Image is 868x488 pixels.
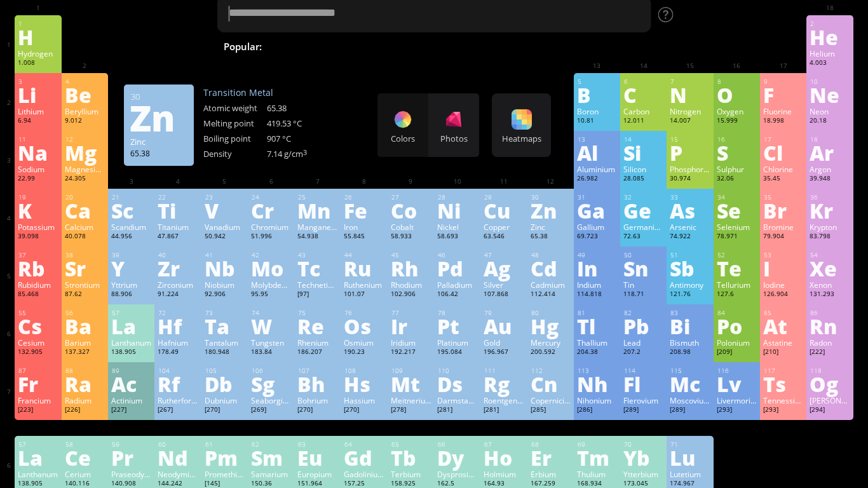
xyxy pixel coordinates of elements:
div: 19 [18,193,58,201]
div: 10.81 [577,116,617,126]
div: Germanium [623,222,663,232]
div: Mercury [531,337,571,348]
div: Ruthenium [344,280,384,290]
div: Ir [391,316,431,336]
div: 114.818 [577,290,617,300]
div: F [763,85,803,105]
div: 35 [764,193,803,201]
div: 27 [391,193,431,201]
div: Si [623,142,663,163]
div: Sc [111,200,151,220]
div: Strontium [65,280,105,290]
div: 86 [810,309,850,317]
div: Mo [251,258,291,278]
div: Transition Metal [203,86,330,98]
div: 2 [810,20,850,28]
div: Helium [810,48,850,58]
div: Chromium [251,222,291,232]
div: 32.06 [717,174,757,184]
div: Ga [577,200,617,220]
div: Li [18,85,58,105]
div: 16 [717,135,757,144]
div: 75 [298,309,337,317]
div: 907 °C [267,133,330,144]
div: 55.845 [344,232,384,242]
div: He [810,27,850,47]
div: 10 [810,78,850,86]
div: 74 [252,309,291,317]
div: Fluorine [763,106,803,116]
div: 34 [717,193,757,201]
div: At [763,316,803,336]
div: Iron [344,222,384,232]
div: 12 [65,135,105,144]
div: 20 [65,193,105,201]
div: 74.922 [670,232,710,242]
div: 13 [578,135,617,144]
div: Cd [531,258,571,278]
div: 38 [65,251,105,259]
div: 131.293 [810,290,850,300]
div: Molybdenum [251,280,291,290]
div: 85 [764,309,803,317]
div: 78 [438,309,477,317]
div: 15.999 [717,116,757,126]
div: 56 [65,309,105,317]
div: 32 [624,193,663,201]
div: 30.974 [670,174,710,184]
div: Pt [437,316,477,336]
div: Au [484,316,524,336]
div: Boron [577,106,617,116]
div: Na [18,142,58,163]
div: 23 [205,193,245,201]
div: Cadmium [531,280,571,290]
div: Rhodium [391,280,431,290]
div: Hf [158,316,198,336]
div: Tl [577,316,617,336]
div: Scandium [111,222,151,232]
div: 65.38 [531,232,571,242]
div: Iridium [391,337,431,348]
div: Rb [18,258,58,278]
div: 39 [112,251,151,259]
sub: 4 [480,46,484,55]
div: Tellurium [717,280,757,290]
div: 30 [131,91,187,102]
div: 72.63 [623,232,663,242]
div: W [251,316,291,336]
sub: 4 [566,46,569,55]
div: 112.414 [531,290,571,300]
div: 4 [65,78,105,86]
div: 77 [391,309,431,317]
div: Pd [437,258,477,278]
div: Cu [484,200,524,220]
div: Barium [65,337,105,348]
div: 92.906 [205,290,245,300]
div: 73 [205,309,245,317]
div: 9.012 [65,116,105,126]
div: Antimony [670,280,710,290]
div: 33 [670,193,710,201]
div: 63.546 [484,232,524,242]
div: 72 [158,309,198,317]
div: Rh [391,258,431,278]
div: Lead [623,337,663,348]
div: 107.868 [484,290,524,300]
span: Methane [618,39,673,54]
div: Aluminium [577,164,617,174]
div: 44 [344,251,384,259]
div: Atomic weight [203,102,267,114]
div: 25 [298,193,337,201]
div: 30 [531,193,571,201]
div: 51.996 [251,232,291,242]
div: 24.305 [65,174,105,184]
div: 58.693 [437,232,477,242]
div: 7.14 g/cm [267,148,330,159]
div: 47 [484,251,524,259]
div: Ag [484,258,524,278]
div: B [577,85,617,105]
div: [97] [297,290,337,300]
div: Tungsten [251,337,291,348]
div: Gold [484,337,524,348]
span: H O [407,39,443,54]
